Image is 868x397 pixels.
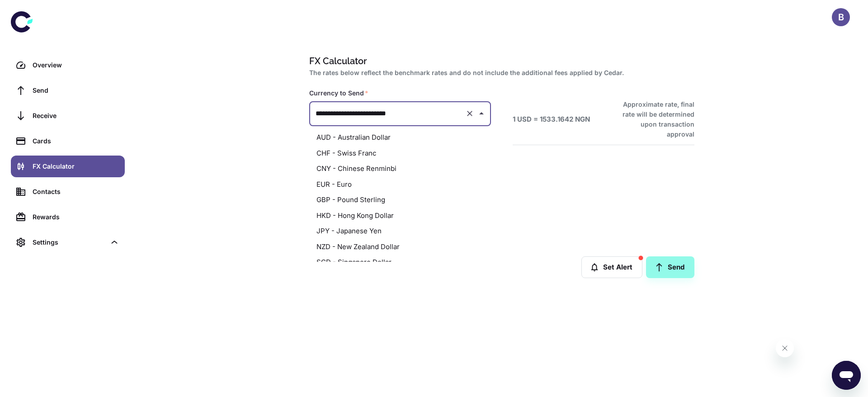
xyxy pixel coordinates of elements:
[11,54,125,76] a: Overview
[11,156,125,177] a: FX Calculator
[832,361,861,390] iframe: Button to launch messaging window
[309,223,491,239] li: JPY - Japanese Yen
[513,114,590,125] h6: 1 USD = 1533.1642 NGN
[11,181,125,203] a: Contacts
[463,107,476,120] button: Clear
[33,187,119,197] div: Contacts
[309,146,491,161] li: CHF - Swiss Franc
[33,60,119,70] div: Overview
[646,256,694,278] a: Send
[11,80,125,101] a: Send
[11,206,125,228] a: Rewards
[581,256,642,278] button: Set Alert
[309,208,491,224] li: HKD - Hong Kong Dollar
[309,89,368,98] label: Currency to Send
[613,99,694,139] h6: Approximate rate, final rate will be determined upon transaction approval
[33,85,119,95] div: Send
[33,237,106,247] div: Settings
[832,8,850,26] button: B
[33,111,119,121] div: Receive
[11,130,125,152] a: Cards
[309,255,491,270] li: SGD - Singapore Dollar
[33,136,119,146] div: Cards
[33,161,119,171] div: FX Calculator
[776,339,794,357] iframe: Close message
[309,192,491,208] li: GBP - Pound Sterling
[33,212,119,222] div: Rewards
[309,239,491,255] li: NZD - New Zealand Dollar
[11,105,125,127] a: Receive
[5,6,65,14] span: Hi. Need any help?
[309,177,491,193] li: EUR - Euro
[309,161,491,177] li: CNY - Chinese Renminbi
[11,232,125,253] div: Settings
[309,130,491,146] li: AUD - Australian Dollar
[309,54,691,68] h1: FX Calculator
[475,107,488,120] button: Close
